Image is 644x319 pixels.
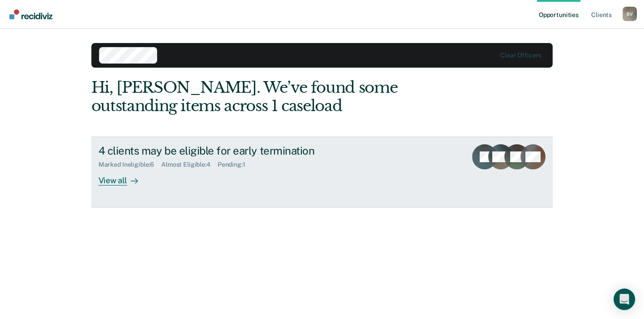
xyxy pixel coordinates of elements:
div: B V [623,7,637,21]
div: View all [99,168,149,186]
div: Almost Eligible : 4 [161,161,218,168]
div: Marked Ineligible : 6 [99,161,161,168]
div: 4 clients may be eligible for early termination [99,144,413,157]
div: Pending : 1 [218,161,253,168]
a: 4 clients may be eligible for early terminationMarked Ineligible:6Almost Eligible:4Pending:1View all [91,137,553,207]
div: Clear officers [500,52,541,59]
button: Profile dropdown button [623,7,637,21]
div: Open Intercom Messenger [614,289,635,310]
div: Hi, [PERSON_NAME]. We’ve found some outstanding items across 1 caseload [91,78,460,115]
img: Recidiviz [9,9,52,19]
